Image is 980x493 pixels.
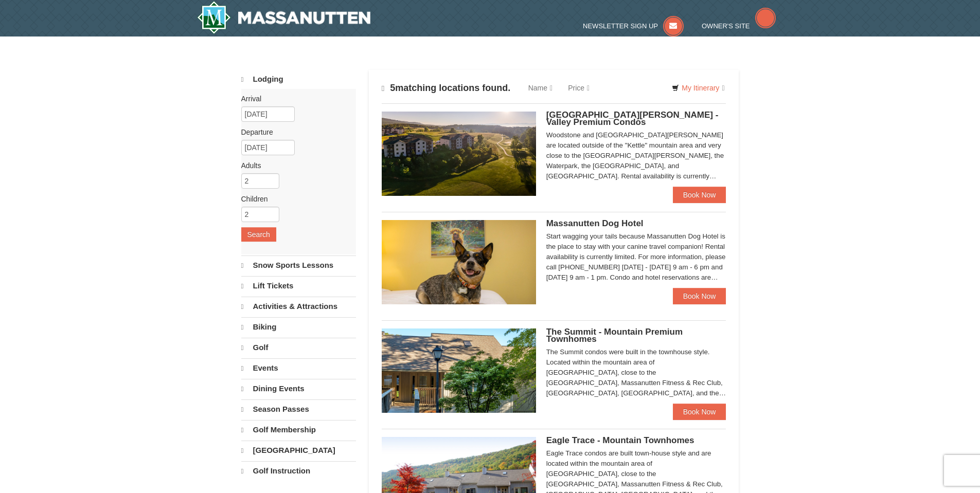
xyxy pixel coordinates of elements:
[560,78,597,98] a: Price
[241,255,356,275] a: Snow Sports Lessons
[673,187,726,203] a: Book Now
[546,110,719,127] span: [GEOGRAPHIC_DATA][PERSON_NAME] - Valley Premium Condos
[241,94,348,104] label: Arrival
[382,83,511,94] h4: matching locations found.
[241,399,356,419] a: Season Passes
[241,379,356,398] a: Dining Events
[583,22,658,30] span: Newsletter Sign Up
[382,328,536,413] img: 19219034-1-0eee7e00.jpg
[241,317,356,337] a: Biking
[241,461,356,481] a: Golf Instruction
[546,347,726,398] div: The Summit condos were built in the townhouse style. Located within the mountain area of [GEOGRAP...
[241,338,356,357] a: Golf
[241,70,356,89] a: Lodging
[382,112,536,196] img: 19219041-4-ec11c166.jpg
[546,435,694,445] span: Eagle Trace - Mountain Townhomes
[197,1,371,34] a: Massanutten Resort
[546,327,683,344] span: The Summit - Mountain Premium Townhomes
[241,358,356,378] a: Events
[673,288,726,304] a: Book Now
[546,231,726,283] div: Start wagging your tails because Massanutten Dog Hotel is the place to stay with your canine trav...
[382,220,536,304] img: 27428181-5-81c892a3.jpg
[241,160,348,171] label: Adults
[546,130,726,181] div: Woodstone and [GEOGRAPHIC_DATA][PERSON_NAME] are located outside of the "Kettle" mountain area an...
[521,78,560,98] a: Name
[241,127,348,137] label: Departure
[390,83,395,93] span: 5
[241,441,356,460] a: [GEOGRAPHIC_DATA]
[241,194,348,204] label: Children
[241,297,356,316] a: Activities & Attractions
[673,404,726,420] a: Book Now
[197,1,371,34] img: Massanutten Resort Logo
[546,218,644,228] span: Massanutten Dog Hotel
[702,22,750,30] span: Owner's Site
[665,80,731,96] a: My Itinerary
[702,22,776,30] a: Owner's Site
[241,227,276,242] button: Search
[241,276,356,296] a: Lift Tickets
[583,22,684,30] a: Newsletter Sign Up
[241,420,356,440] a: Golf Membership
